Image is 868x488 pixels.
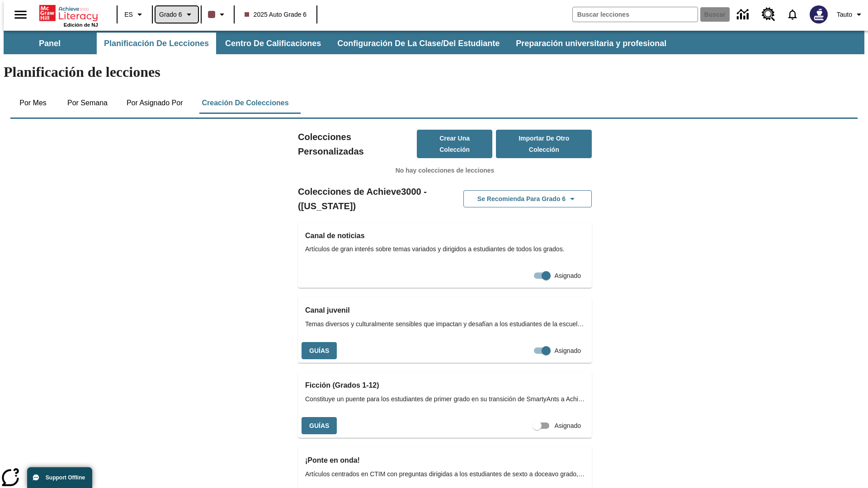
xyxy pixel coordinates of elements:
[305,379,585,392] h3: Ficción (Grados 1-12)
[298,184,445,213] h2: Colecciones de Achieve3000 - ([US_STATE])
[120,6,149,23] button: Lenguaje: ES, Selecciona un idioma
[573,7,698,22] input: Buscar campo
[218,33,328,54] button: Centro de calificaciones
[833,6,868,23] button: Perfil/Configuración
[298,130,417,159] h2: Colecciones Personalizadas
[245,10,307,19] span: 2025 Auto Grade 6
[555,346,581,356] span: Asignado
[781,3,804,26] a: Notificaciones
[305,394,585,404] span: Constituye un puente para los estudiantes de primer grado en su transición de SmartyAnts a Achiev...
[159,10,182,19] span: Grado 6
[302,417,337,435] button: Guías
[302,342,337,360] button: Guías
[756,2,781,27] a: Centro de recursos, Se abrirá en una pestaña nueva.
[330,33,507,54] button: Configuración de la clase/del estudiante
[463,190,592,208] button: Se recomienda para Grado 6
[305,304,585,317] h3: Canal juvenil
[10,92,56,114] button: Por mes
[60,92,115,114] button: Por semana
[298,166,592,175] p: No hay colecciones de lecciones
[555,421,581,431] span: Asignado
[305,454,585,467] h3: ¡Ponte en onda!
[204,6,231,23] button: El color de la clase es café oscuro. Cambiar el color de la clase.
[555,271,581,281] span: Asignado
[509,33,674,54] button: Preparación universitaria y profesional
[119,92,190,114] button: Por asignado por
[496,130,592,158] button: Importar de otro Colección
[305,469,585,479] span: Artículos centrados en CTIM con preguntas dirigidas a los estudiantes de sexto a doceavo grado, q...
[804,3,833,26] button: Escoja un nuevo avatar
[39,4,98,22] a: Portada
[810,5,828,23] img: Avatar
[46,474,85,481] span: Support Offline
[5,33,95,54] button: Panel
[64,22,98,28] span: Edición de NJ
[156,6,198,23] button: Grado: Grado 6, Elige un grado
[7,1,34,28] button: Abrir el menú lateral
[97,33,216,54] button: Planificación de lecciones
[417,130,493,158] button: Crear una colección
[305,230,585,242] h3: Canal de noticias
[4,33,675,54] div: Subbarra de navegación
[731,2,756,27] a: Centro de información
[4,31,864,54] div: Subbarra de navegación
[124,10,133,19] span: ES
[305,319,585,329] span: Temas diversos y culturalmente sensibles que impactan y desafían a los estudiantes de la escuela ...
[27,467,92,488] button: Support Offline
[194,92,296,114] button: Creación de colecciones
[39,3,98,28] div: Portada
[305,244,585,254] span: Artículos de gran interés sobre temas variados y dirigidos a estudiantes de todos los grados.
[4,64,864,80] h1: Planificación de lecciones
[837,10,852,19] span: Tauto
